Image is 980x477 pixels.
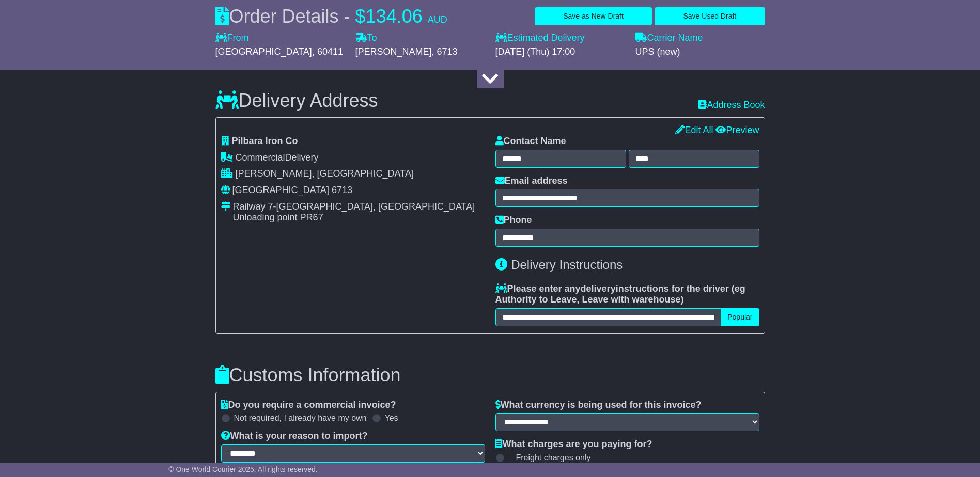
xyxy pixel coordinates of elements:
[221,152,485,164] div: Delivery
[215,46,312,57] span: [GEOGRAPHIC_DATA]
[503,453,591,463] label: Freight charges only
[221,431,368,442] label: What is your reason to import?
[535,7,652,25] button: Save as New Draft
[495,215,532,226] label: Phone
[495,46,625,58] div: [DATE] (Thu) 17:00
[215,33,249,44] label: From
[236,152,285,163] span: Commercial
[233,201,475,213] div: Railway 7-[GEOGRAPHIC_DATA], [GEOGRAPHIC_DATA]
[355,46,432,57] span: [PERSON_NAME]
[635,46,765,58] div: UPS (new)
[215,90,378,111] h3: Delivery Address
[332,185,352,195] span: 6713
[495,33,625,44] label: Estimated Delivery
[495,176,568,187] label: Email address
[221,400,396,411] label: Do you require a commercial invoice?
[234,413,367,423] label: Not required, I already have my own
[495,439,652,450] label: What charges are you paying for?
[655,7,765,25] button: Save Used Draft
[675,125,713,135] a: Edit All
[495,400,702,411] label: What currency is being used for this invoice?
[233,212,475,224] div: Unloading point PR67
[355,33,377,44] label: To
[511,258,623,272] span: Delivery Instructions
[168,465,318,473] span: © One World Courier 2025. All rights reserved.
[495,283,745,305] span: eg Authority to Leave, Leave with warehouse
[385,413,398,423] label: Yes
[232,136,298,146] span: Pilbara Iron Co
[355,6,366,27] span: $
[232,185,329,195] span: [GEOGRAPHIC_DATA]
[432,46,458,57] span: , 6713
[495,283,759,306] label: Please enter any instructions for the driver ( )
[698,100,765,110] a: Address Book
[495,136,566,147] label: Contact Name
[215,365,765,386] h3: Customs Information
[215,5,447,27] div: Order Details -
[236,168,414,179] span: [PERSON_NAME], [GEOGRAPHIC_DATA]
[721,308,759,326] button: Popular
[715,125,759,135] a: Preview
[635,33,703,44] label: Carrier Name
[366,6,423,27] span: 134.06
[428,14,447,25] span: AUD
[581,283,616,294] span: delivery
[312,46,343,57] span: , 60411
